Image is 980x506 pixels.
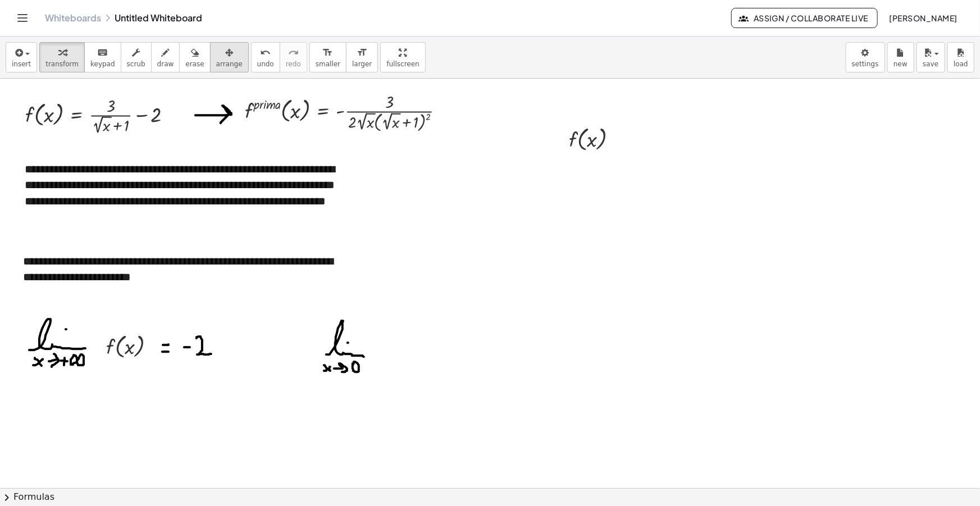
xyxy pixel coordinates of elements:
[39,42,85,72] button: transform
[97,46,108,60] i: keyboard
[90,60,115,68] span: keypad
[309,42,347,72] button: format_sizesmaller
[889,13,958,23] span: [PERSON_NAME]
[846,42,885,72] button: settings
[257,60,274,68] span: undo
[887,42,914,72] button: new
[151,42,180,72] button: draw
[741,13,868,23] span: Assign / Collaborate Live
[316,60,340,68] span: smaller
[157,60,174,68] span: draw
[288,46,299,60] i: redo
[286,60,301,68] span: redo
[121,42,152,72] button: scrub
[954,60,968,68] span: load
[45,12,101,24] a: Whiteboards
[179,42,210,72] button: erase
[731,8,878,28] button: Assign / Collaborate Live
[6,42,37,72] button: insert
[346,42,378,72] button: format_sizelarger
[127,60,145,68] span: scrub
[894,60,908,68] span: new
[210,42,249,72] button: arrange
[923,60,938,68] span: save
[12,60,31,68] span: insert
[84,42,121,72] button: keyboardkeypad
[917,42,945,72] button: save
[852,60,879,68] span: settings
[386,60,419,68] span: fullscreen
[352,60,372,68] span: larger
[216,60,243,68] span: arrange
[880,8,967,28] button: [PERSON_NAME]
[357,46,367,60] i: format_size
[260,46,271,60] i: undo
[251,42,280,72] button: undoundo
[322,46,333,60] i: format_size
[280,42,307,72] button: redoredo
[947,42,974,72] button: load
[45,60,79,68] span: transform
[13,9,31,27] button: Toggle navigation
[185,60,204,68] span: erase
[380,42,425,72] button: fullscreen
